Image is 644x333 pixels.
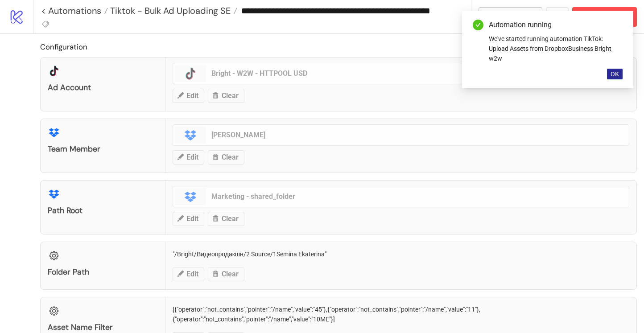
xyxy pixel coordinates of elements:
a: < Automations [41,6,108,15]
button: ... [546,7,569,27]
h2: Configuration [40,41,637,53]
div: Automation running [489,20,623,30]
span: check-circle [473,20,483,30]
button: To Builder [479,7,543,27]
a: Tiktok - Bulk Ad Uploading SE [108,6,237,15]
button: Abort Run [572,7,637,27]
span: OK [611,70,619,78]
span: Tiktok - Bulk Ad Uploading SE [108,5,231,16]
button: OK [607,69,623,79]
div: We've started running automation TikTok: Upload Assets from DropboxBusiness Bright w2w [489,34,623,63]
